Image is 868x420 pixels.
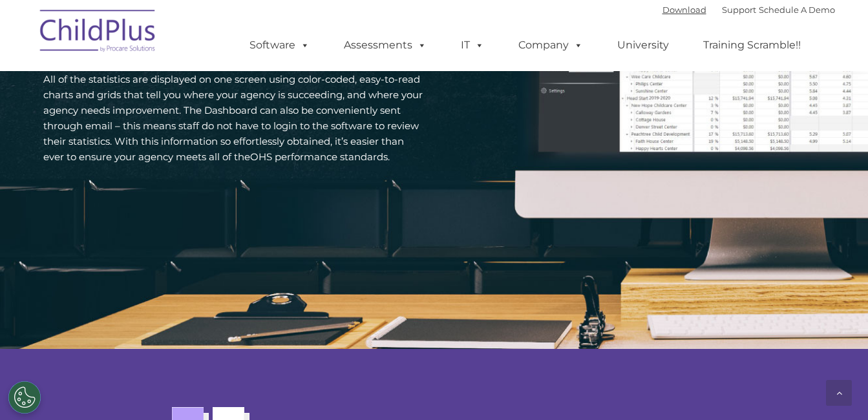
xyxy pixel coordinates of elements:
a: Training Scramble!! [690,32,814,58]
a: Company [505,32,596,58]
a: Software [237,32,323,58]
a: Download [662,5,706,15]
a: Support [722,5,756,15]
a: OHS performance standards [250,151,388,163]
iframe: Chat Widget [657,280,868,420]
button: Cookies Settings [8,381,41,414]
span: All of the statistics are displayed on one screen using color-coded, easy-to-read charts and grid... [43,73,423,163]
a: University [604,32,682,58]
a: Assessments [331,32,439,58]
font: | [662,5,835,15]
a: Schedule A Demo [759,5,835,15]
a: IT [448,32,497,58]
img: ChildPlus by Procare Solutions [34,1,163,65]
